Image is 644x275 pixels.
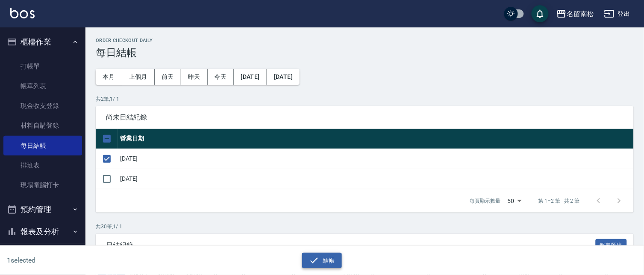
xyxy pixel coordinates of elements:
[106,241,596,250] span: 日結紀錄
[596,239,627,252] button: 報表匯出
[532,5,549,22] button: save
[470,197,501,205] p: 每頁顯示數量
[3,76,82,96] a: 帳單列表
[3,116,82,135] a: 材料自購登錄
[504,189,525,212] div: 50
[3,221,82,243] button: 報表及分析
[181,69,208,85] button: 昨天
[538,197,580,205] p: 第 1–2 筆 共 2 筆
[10,8,35,18] img: Logo
[96,47,634,59] h3: 每日結帳
[96,95,634,103] p: 共 2 筆, 1 / 1
[3,136,82,155] a: 每日結帳
[96,69,122,85] button: 本月
[118,149,634,169] td: [DATE]
[234,69,267,85] button: [DATE]
[596,241,627,249] a: 報表匯出
[7,255,159,266] h6: 1 selected
[118,169,634,189] td: [DATE]
[96,38,634,43] h2: Order checkout daily
[553,5,597,23] button: 名留南松
[567,9,594,19] div: 名留南松
[118,129,634,149] th: 營業日期
[122,69,155,85] button: 上個月
[302,253,342,269] button: 結帳
[106,113,623,122] span: 尚未日結紀錄
[3,155,82,175] a: 排班表
[3,96,82,116] a: 現金收支登錄
[267,69,300,85] button: [DATE]
[3,57,82,76] a: 打帳單
[208,69,234,85] button: 今天
[155,69,181,85] button: 前天
[3,31,82,53] button: 櫃檯作業
[601,6,634,22] button: 登出
[3,175,82,195] a: 現場電腦打卡
[3,242,82,265] button: 客戶管理
[3,198,82,221] button: 預約管理
[96,223,634,230] p: 共 30 筆, 1 / 1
